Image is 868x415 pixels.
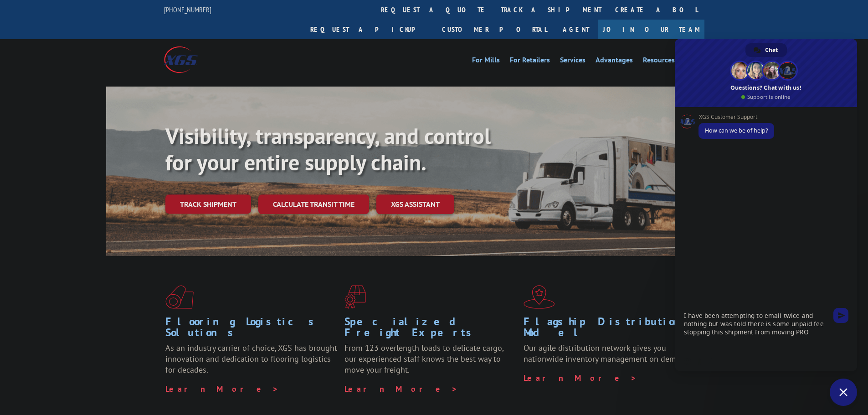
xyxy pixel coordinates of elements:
[596,56,633,67] a: Advantages
[684,304,830,351] textarea: Compose your message...
[554,20,598,39] a: Agent
[165,285,194,309] img: xgs-icon-total-supply-chain-intelligence-red
[524,285,555,309] img: xgs-icon-flagship-distribution-model-red
[510,56,550,67] a: For Retailers
[472,56,500,67] a: For Mills
[560,56,586,67] a: Services
[696,358,703,365] span: Send a file
[524,373,637,383] a: Learn More >
[165,122,491,176] b: Visibility, transparency, and control for your entire supply chain.
[524,343,691,364] span: Our agile distribution network gives you nationwide inventory management on demand.
[376,195,454,214] a: XGS ASSISTANT
[165,195,251,214] a: Track shipment
[344,343,517,383] p: From 123 overlength loads to delicate cargo, our experienced staff knows the best way to move you...
[165,316,338,343] h1: Flooring Logistics Solutions
[344,285,366,309] img: xgs-icon-focused-on-flooring-red
[833,308,848,323] span: Send
[524,316,696,343] h1: Flagship Distribution Model
[708,358,715,365] span: Audio message
[165,384,279,394] a: Learn More >
[164,5,211,14] a: [PHONE_NUMBER]
[643,56,675,67] a: Resources
[699,114,774,120] span: XGS Customer Support
[344,316,517,343] h1: Specialized Freight Experts
[830,379,857,406] a: Close chat
[303,20,435,39] a: Request a pickup
[598,20,704,39] a: Join Our Team
[745,43,787,57] a: Chat
[705,127,768,134] span: How can we be of help?
[258,195,369,214] a: Calculate transit time
[165,343,337,375] span: As an industry carrier of choice, XGS has brought innovation and dedication to flooring logistics...
[765,43,778,57] span: Chat
[684,358,691,365] span: Insert an emoji
[344,384,458,394] a: Learn More >
[435,20,554,39] a: Customer Portal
